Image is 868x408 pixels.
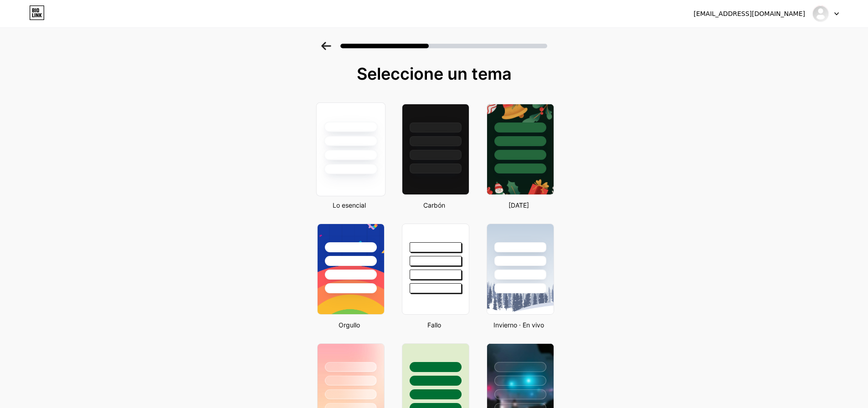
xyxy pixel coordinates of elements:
font: [EMAIL_ADDRESS][DOMAIN_NAME] [693,10,805,17]
font: Lo esencial [333,201,366,209]
font: Invierno · En vivo [493,321,544,329]
img: Ana María Pérez Arévalo [812,5,829,22]
font: Carbón [423,201,445,209]
font: Fallo [427,321,441,329]
font: [DATE] [508,201,529,209]
font: Orgullo [339,321,360,329]
font: Seleccione un tema [357,64,512,84]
